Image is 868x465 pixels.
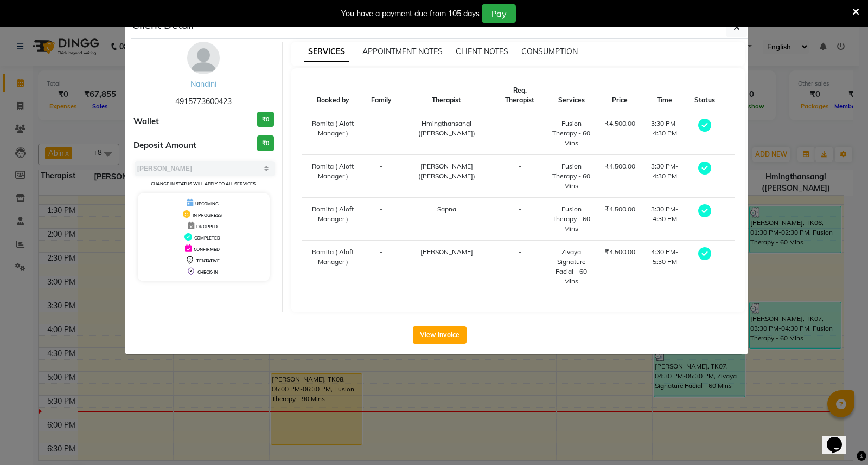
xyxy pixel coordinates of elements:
span: CHECK-IN [197,269,218,275]
span: UPCOMING [195,201,219,206]
span: TENTATIVE [196,258,220,263]
span: Wallet [133,115,159,128]
td: 3:30 PM-4:30 PM [642,155,688,198]
h3: ₹0 [257,112,274,127]
div: ₹4,500.00 [605,204,635,214]
td: 3:30 PM-4:30 PM [642,198,688,241]
div: ₹4,500.00 [605,162,635,171]
span: 4915773600423 [175,96,232,106]
td: 4:30 PM-5:30 PM [642,241,688,293]
th: Status [688,79,722,112]
div: Fusion Therapy - 60 Mins [551,162,591,191]
span: IN PROGRESS [193,212,222,218]
a: Nandini [190,79,216,89]
span: CONSUMPTION [521,47,578,56]
div: Fusion Therapy - 60 Mins [551,119,591,148]
span: COMPLETED [194,235,220,241]
span: Sapna [437,205,456,213]
td: - [365,198,398,241]
td: - [365,241,398,293]
small: Change in status will apply to all services. [151,181,257,186]
th: Time [642,79,688,112]
span: APPOINTMENT NOTES [362,47,443,56]
td: 3:30 PM-4:30 PM [642,112,688,155]
button: View Invoice [413,326,467,344]
span: CLIENT NOTES [456,47,508,56]
span: DROPPED [196,224,218,229]
th: Services [545,79,598,112]
td: - [495,155,545,198]
span: SERVICES [304,42,349,62]
td: - [365,155,398,198]
div: ₹4,500.00 [605,119,635,128]
td: Romita ( Aloft Manager ) [302,241,365,293]
button: Pay [482,4,516,23]
th: Price [598,79,642,112]
div: You have a payment due from 105 days [341,8,480,20]
span: Hmingthansangi ([PERSON_NAME]) [418,119,475,137]
span: Deposit Amount [133,139,196,152]
h3: ₹0 [257,135,274,151]
th: Family [365,79,398,112]
iframe: chat widget [822,422,857,454]
td: - [495,241,545,293]
div: Zivaya Signature Facial - 60 Mins [551,247,591,286]
div: Fusion Therapy - 60 Mins [551,204,591,234]
td: - [365,112,398,155]
img: avatar [187,42,220,74]
span: [PERSON_NAME] ([PERSON_NAME]) [418,162,475,180]
th: Booked by [302,79,365,112]
th: Therapist [398,79,495,112]
td: Romita ( Aloft Manager ) [302,112,365,155]
span: CONFIRMED [194,247,220,252]
td: - [495,198,545,241]
td: - [495,112,545,155]
td: Romita ( Aloft Manager ) [302,198,365,241]
span: [PERSON_NAME] [420,248,473,256]
div: ₹4,500.00 [605,247,635,257]
th: Req. Therapist [495,79,545,112]
td: Romita ( Aloft Manager ) [302,155,365,198]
